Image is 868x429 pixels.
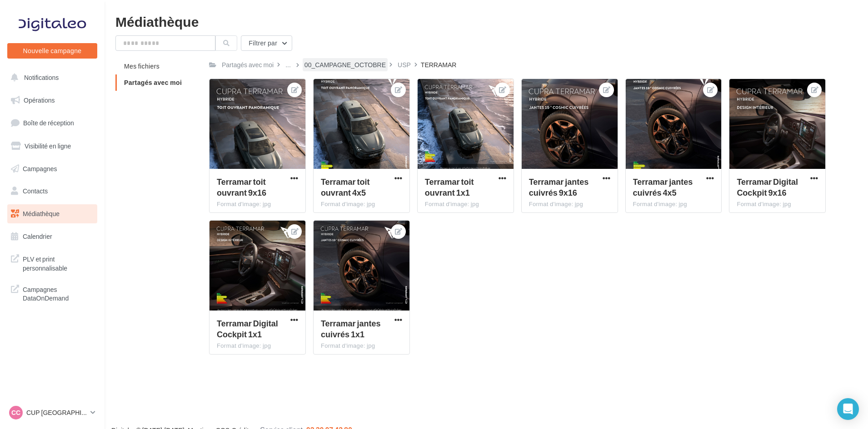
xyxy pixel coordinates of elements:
[425,200,506,208] div: Format d'image: jpg
[529,200,610,208] div: Format d'image: jpg
[398,60,411,69] div: USP
[529,177,589,197] span: Terramar jantes cuivrés 9x16
[321,342,402,350] div: Format d'image: jpg
[217,342,298,350] div: Format d'image: jpg
[217,200,298,208] div: Format d'image: jpg
[5,227,99,246] a: Calendrier
[5,137,99,156] a: Visibilité en ligne
[217,177,266,197] span: Terramar toit ouvrant 9x16
[23,119,74,127] span: Boîte de réception
[5,91,99,110] a: Opérations
[24,74,59,81] span: Notifications
[5,249,99,276] a: PLV et print personnalisable
[23,232,52,240] span: Calendrier
[425,177,474,197] span: Terramar toit ouvrant 1x1
[217,318,278,339] span: Terramar Digital Cockpit 1x1
[5,68,95,87] button: Notifications
[25,142,71,150] span: Visibilité en ligne
[23,164,57,172] span: Campagnes
[304,60,386,69] div: 00_CAMPAGNE_OCTOBRE
[633,177,693,197] span: Terramar jantes cuivrés 4x5
[23,253,94,272] span: PLV et print personnalisable
[26,408,87,417] p: CUP [GEOGRAPHIC_DATA]
[321,177,370,197] span: Terramar toit ouvrant 4x5
[24,96,55,104] span: Opérations
[633,200,714,208] div: Format d'image: jpg
[124,62,160,70] span: Mes fichiers
[7,404,97,421] a: CC CUP [GEOGRAPHIC_DATA]
[115,15,857,28] div: Médiathèque
[23,187,48,195] span: Contacts
[5,182,99,201] a: Contacts
[241,35,292,51] button: Filtrer par
[737,177,798,197] span: Terramar Digital Cockpit 9x16
[837,398,859,420] div: Open Intercom Messenger
[222,60,274,69] div: Partagés avec moi
[23,283,94,303] span: Campagnes DataOnDemand
[23,210,60,217] span: Médiathèque
[124,79,182,86] span: Partagés avec moi
[421,60,457,69] div: TERRAMAR
[5,113,99,133] a: Boîte de réception
[737,200,818,208] div: Format d'image: jpg
[321,318,381,339] span: Terramar jantes cuivrés 1x1
[5,159,99,178] a: Campagnes
[7,43,97,59] button: Nouvelle campagne
[284,59,293,71] div: ...
[5,204,99,223] a: Médiathèque
[11,408,20,417] span: CC
[321,200,402,208] div: Format d'image: jpg
[5,280,99,306] a: Campagnes DataOnDemand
